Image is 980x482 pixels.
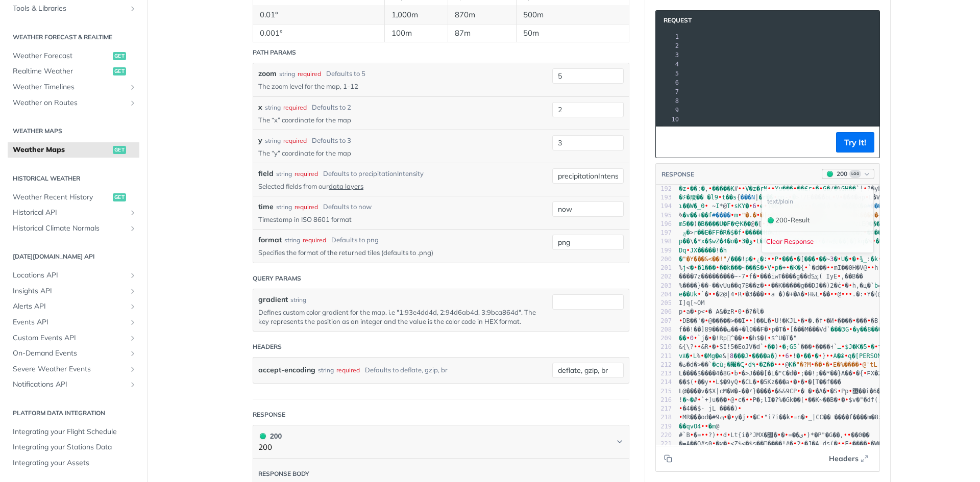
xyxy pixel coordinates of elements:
span: V�z�rN [745,185,767,192]
div: Defaults to 3 [312,136,351,146]
button: Show subpages for Severe Weather Events [129,365,137,373]
div: Defaults to precipitationIntensity [323,169,424,179]
span: \u1 [830,264,834,271]
span: ��k��� [720,264,742,271]
div: 1 [663,32,680,41]
span: Custom Events API [13,333,126,343]
div: 200 [258,430,282,442]
span: Integrating your Flight Schedule [13,427,137,437]
span: \u1e [878,256,881,263]
span: Notifications API [13,379,126,390]
span: \u14 [742,308,745,315]
span: \u5 [871,264,874,271]
a: Insights APIShow subpages for Insights API [8,284,139,299]
span: \u14 [745,317,749,324]
label: field [258,168,274,179]
span: b [874,282,878,289]
label: format [258,235,282,245]
button: Show subpages for Custom Events API [129,334,137,342]
span: \u18 [753,256,756,263]
span: �� [819,256,826,263]
a: Integrating your Assets [8,455,139,471]
div: required [283,136,307,145]
span: Weather Forecast [13,51,110,61]
h2: Historical Weather [8,174,139,183]
span: Insights API [13,286,126,296]
span: � [754,220,758,227]
button: Show subpages for Historical Climate Normals [129,224,137,233]
div: Defaults to 5 [326,69,365,79]
label: time [258,201,274,212]
div: 10 [663,115,680,124]
span: \u6 [705,202,708,210]
span: Weather Timelines [13,82,126,92]
span: \u2 [815,256,819,263]
span: \u4 [793,256,797,263]
h2: Weather Forecast & realtime [8,33,139,42]
a: Tools & LibrariesShow subpages for Tools & Libraries [8,1,139,16]
button: Show subpages for Locations API [129,271,137,280]
span: \u1c [841,282,845,289]
span: \u15 [742,229,745,236]
label: gradient [258,294,288,305]
span: ����7z���������~-7 f� ���iwߠ����g��dSܮ( IyE ,��B�� [679,273,863,280]
span: \u14 [764,291,767,298]
p: The “y” coordinate for the map [258,148,537,158]
span: p� [745,256,752,263]
span: Locations API [13,270,126,281]
span: Log [849,170,861,178]
span: �� [690,185,697,192]
span: \u2 [742,185,745,192]
span: \u5 [771,264,775,271]
td: 500m [516,6,629,24]
a: Events APIShow subpages for Events API [8,315,139,330]
button: Show subpages for Weather Timelines [129,83,137,91]
span: � [694,238,697,245]
span: Headers [829,453,859,464]
span: P [775,256,778,263]
span: \u15 [778,256,782,263]
span: Historical Climate Normals [13,223,126,234]
a: Weather Forecastget [8,48,139,64]
span: \u8 [738,212,742,219]
span: ~ [826,256,830,263]
span: \u12 [712,291,716,298]
span: \u0 [819,291,823,298]
div: 198 [656,237,672,246]
span: \u2 [837,273,841,280]
div: 6 [663,78,680,87]
span: get [113,193,126,201]
span: �����K [712,185,734,192]
span: \u2 [804,291,808,298]
span: \u4 [718,194,722,201]
span: \u2 [749,202,752,210]
span: ��� [782,256,793,263]
label: x [258,102,262,113]
span: Request [658,16,692,25]
span: \u0 [756,202,760,210]
div: 195 [656,211,672,220]
span: I]q[~OM [679,299,705,307]
a: Weather Recent Historyget [8,190,139,205]
td: 1,000m [384,6,448,24]
a: Custom Events APIShow subpages for Custom Events API [8,331,139,346]
td: 87m [448,24,516,42]
span: ɿ��W�_0 [679,202,705,210]
span: \u15 [682,308,686,315]
span: Dq [679,247,686,254]
span: \uc [767,291,771,298]
span: �۶�陵�� [679,194,703,201]
p: The zoom level for the map, 1-12 [258,82,537,91]
div: required [303,236,326,245]
button: Show subpages for Alerts API [129,302,137,311]
span: \u7 [767,256,771,263]
span: ~ [742,264,745,271]
span: ���S� [745,264,764,271]
div: string [276,169,292,179]
div: 206 [656,308,672,316]
span: Weather Maps [13,145,110,155]
span: \u8 [771,256,774,263]
span: 3 [830,256,834,263]
span: \u19 [867,264,871,271]
td: 870m [448,6,516,24]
